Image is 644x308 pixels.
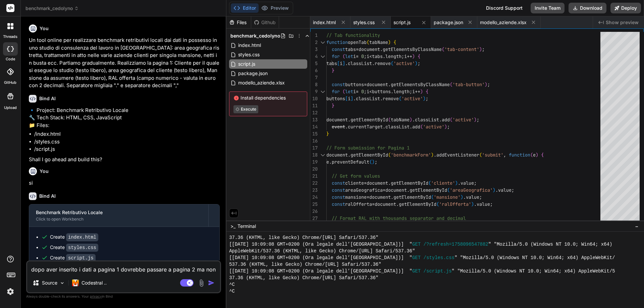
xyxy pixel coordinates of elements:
span: package.json [237,69,268,77]
code: script.js [66,254,96,262]
h6: Bind AI [39,193,56,199]
span: tabName [369,39,388,45]
span: ( [450,81,452,87]
span: GET [412,241,421,248]
div: 14 [310,123,318,130]
span: . [434,152,436,158]
span: ) [485,81,487,87]
div: 26 [310,208,318,215]
span: = [367,194,369,200]
span: [[DATE] 10:09:08 GMT+0200 (Ora legale dell’[GEOGRAPHIC_DATA])] " [229,254,412,261]
span: i [348,96,351,102]
span: value [477,201,490,207]
p: Source [42,280,57,286]
span: package.json [434,19,463,26]
span: tabs [345,46,356,52]
span: . [348,117,351,123]
span: ( [388,117,391,123]
span: 'tab-content' [444,46,479,52]
span: ; [401,53,404,59]
div: 27 [310,215,318,222]
span: { [418,53,420,59]
span: − [635,223,639,230]
span: remove [383,96,399,102]
span: ++ [407,53,412,59]
span: getElementById [391,180,428,186]
p: Always double-check its answers. Your in Bind [26,293,221,300]
li: /styles.css [34,138,220,146]
span: remove [375,60,391,66]
span: classList [385,124,410,130]
div: 11 [310,102,318,109]
span: // Format RAL with thousands separator and decimal [332,215,466,221]
span: 0 [361,88,364,95]
div: Click to collapse the range. [318,39,327,46]
span: e [326,159,329,165]
span: { [393,39,396,45]
span: . [388,81,391,87]
span: getElementById [410,187,447,193]
button: Invite Team [531,3,565,13]
span: index.html [313,19,336,26]
span: document [367,81,388,87]
span: ) [412,53,415,59]
div: 13 [310,116,318,123]
span: 'active' [393,60,415,66]
span: ; [447,124,450,130]
span: modello_aziende.xlsx [237,79,285,87]
p: Un tool online per realizzare benchmark retributivi locali dai dati in possesso in uno studio di ... [29,37,220,89]
span: ^C [229,281,235,288]
span: document [375,201,396,207]
span: { [541,152,544,158]
button: − [634,221,640,232]
span: ; [410,88,412,95]
button: Benchmark Retributivo LocaleClick to open Workbench [29,204,208,227]
span: . [348,152,351,158]
span: benchmark_cedolyno [25,5,79,12]
h6: You [40,168,49,175]
span: // Get form values [332,173,380,179]
span: ; [418,60,420,66]
span: document [385,187,407,193]
span: getElementsByClassName [383,46,442,52]
span: // Tab functionality [326,32,380,38]
div: 23 [310,187,318,194]
span: GET [412,254,421,261]
span: classList [415,117,439,123]
code: styles.css [66,244,98,252]
span: ) [372,159,375,165]
span: length [385,53,401,59]
div: Files [226,19,251,26]
div: 3 [310,46,318,53]
label: threads [3,34,17,40]
span: buttons [345,81,364,87]
span: 'active' [423,124,444,130]
span: const [332,46,345,52]
span: . [345,60,348,66]
span: . [329,159,332,165]
span: [[DATE] 10:09:08 GMT+0200 (Ora legale dell’[GEOGRAPHIC_DATA])] " [229,241,412,248]
span: GET [412,268,421,274]
span: document [359,46,380,52]
span: function [509,152,530,158]
span: i [412,88,415,95]
h6: Bind AI [39,95,56,102]
span: ( [428,180,431,186]
span: 'areaGeografica' [450,187,493,193]
span: 0 [361,53,364,59]
span: function [326,39,348,45]
span: = [356,88,359,95]
div: 15 [310,130,318,137]
span: 37.36 (KHTML, like Gecko) Chrome/[URL] Safari/537.36" [229,234,378,241]
div: 19 [310,159,318,166]
span: const [332,194,345,200]
span: classList [348,60,372,66]
p: 🔹 Project: Benchmark Retributivo Locale 🔧 Tech Stack: HTML, CSS, JavaScript 📁 Files: [29,107,220,129]
span: . [353,96,356,102]
div: 4 [310,53,318,60]
span: // Form submission for Pagina 1 [326,145,410,151]
span: . [463,194,466,200]
span: ; [474,180,477,186]
img: settings [5,286,16,297]
span: ( [399,96,401,102]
